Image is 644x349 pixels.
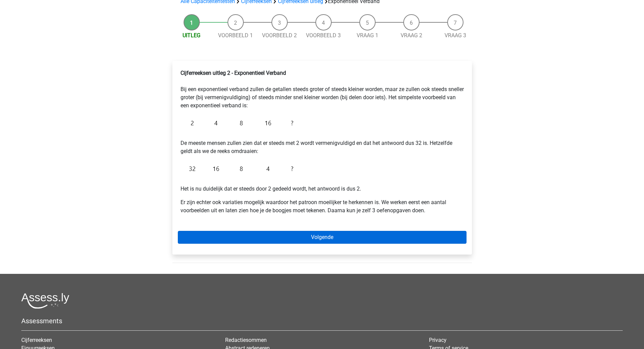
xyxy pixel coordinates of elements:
[183,32,200,39] a: Uitleg
[21,317,623,325] h5: Assessments
[181,131,464,155] p: De meeste mensen zullen zien dat er steeds met 2 wordt vermenigvuldigd en dat het antwoord dus 32...
[225,337,267,343] a: Redactiesommen
[401,32,422,39] a: Vraag 2
[21,337,52,343] a: Cijferreeksen
[262,32,297,39] a: Voorbeeld 2
[445,32,466,39] a: Vraag 3
[181,198,464,215] p: Er zijn echter ook variaties mogelijk waardoor het patroon moeilijker te herkennen is. We werken ...
[181,69,464,110] p: Bij een exponentieel verband zullen de getallen steeds groter of steeds kleiner worden, maar ze z...
[306,32,341,39] a: Voorbeeld 3
[21,293,69,309] img: Assessly logo
[357,32,378,39] a: Vraag 1
[181,161,297,177] img: Exponential_Example_into_2.png
[178,231,467,244] a: Volgende
[181,115,297,131] img: Exponential_Example_into_1.png
[181,177,464,193] p: Het is nu duidelijk dat er steeds door 2 gedeeld wordt, het antwoord is dus 2.
[218,32,253,39] a: Voorbeeld 1
[429,337,447,343] a: Privacy
[181,70,286,76] b: Cijferreeksen uitleg 2 - Exponentieel Verband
